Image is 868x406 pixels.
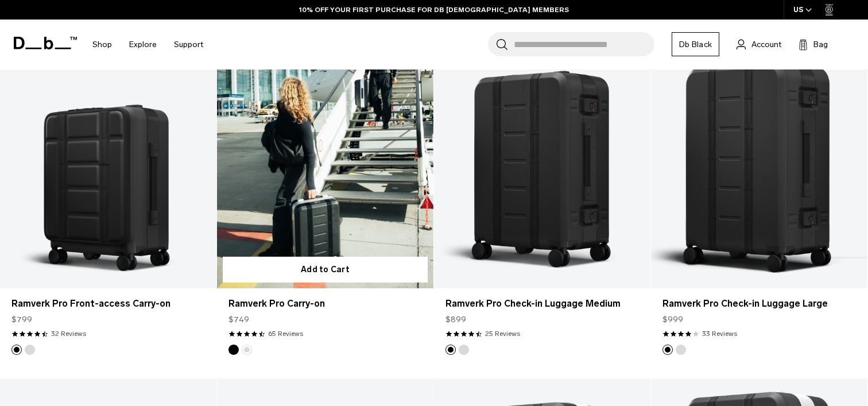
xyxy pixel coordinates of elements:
button: Add to Cart [223,257,428,283]
a: 33 reviews [702,328,737,339]
button: Black Out [662,345,673,355]
span: $999 [662,314,683,326]
button: Black Out [228,345,239,355]
button: Silver [676,345,686,355]
a: Ramverk Pro Check-in Luggage Large [651,48,867,288]
span: $899 [445,314,466,326]
a: Account [737,37,781,51]
button: Silver [459,345,469,355]
button: Black Out [11,345,22,355]
button: Silver [25,345,35,355]
a: Ramverk Pro Front-access Carry-on [11,297,205,311]
span: $799 [11,314,32,326]
a: 10% OFF YOUR FIRST PURCHASE FOR DB [DEMOGRAPHIC_DATA] MEMBERS [299,5,569,15]
span: Account [751,38,781,51]
a: 25 reviews [485,328,520,339]
nav: Main Navigation [84,20,212,69]
a: Ramverk Pro Carry-on [228,297,422,311]
a: 65 reviews [268,328,303,339]
button: Black Out [445,345,456,355]
a: Ramverk Pro Check-in Luggage Medium [434,48,650,288]
a: Db Black [672,32,719,56]
a: Support [174,24,203,65]
a: Ramverk Pro Check-in Luggage Large [662,297,856,311]
span: Bag [813,38,828,51]
a: Ramverk Pro Check-in Luggage Medium [445,297,639,311]
a: Explore [129,24,157,65]
button: Silver [242,345,252,355]
a: Shop [92,24,112,65]
a: Ramverk Pro Carry-on Silver [217,48,433,288]
a: 32 reviews [51,328,86,339]
span: $749 [228,314,249,326]
button: Bag [799,37,828,51]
